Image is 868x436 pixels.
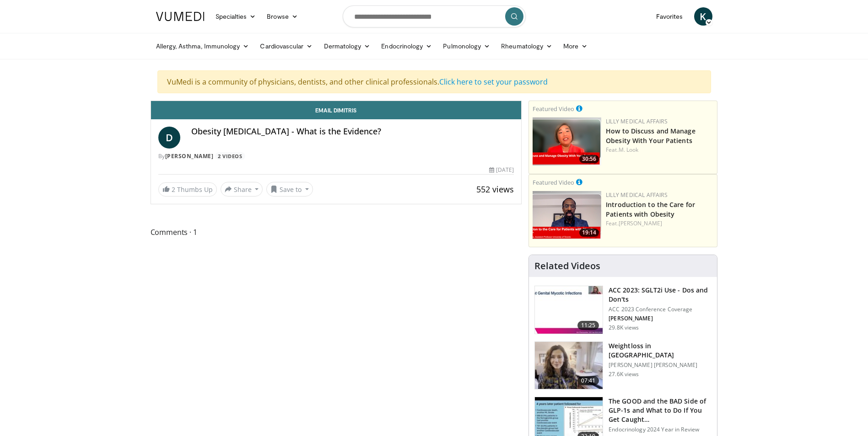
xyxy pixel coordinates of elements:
[619,146,639,154] a: M. Look
[318,37,376,55] a: Dermatology
[151,226,522,238] span: Comments 1
[609,306,712,313] p: ACC 2023 Conference Coverage
[535,342,603,389] img: 9983fed1-7565-45be-8934-aef1103ce6e2.150x105_q85_crop-smart_upscale.jpg
[376,37,437,55] a: Endocrinology
[266,182,313,197] button: Save to
[158,127,180,149] a: D
[609,286,712,304] h3: ACC 2023: SGLT2i Use - Dos and Don'ts
[534,341,712,390] a: 07:41 Weightloss in [GEOGRAPHIC_DATA] [PERSON_NAME] [PERSON_NAME] 27.6K views
[609,426,712,433] p: Endocrinology 2024 Year in Review
[609,362,712,369] p: [PERSON_NAME] [PERSON_NAME]
[579,155,599,163] span: 30:56
[261,7,303,26] a: Browse
[191,127,514,137] h4: Obesity [MEDICAL_DATA] - What is the Evidence?
[606,200,695,218] a: Introduction to the Care for Patients with Obesity
[619,219,662,227] a: [PERSON_NAME]
[609,315,712,322] p: [PERSON_NAME]
[651,7,689,26] a: Favorites
[343,5,526,27] input: Search topics, interventions
[606,117,668,125] a: Lilly Medical Affairs
[165,152,214,160] a: [PERSON_NAME]
[210,7,262,26] a: Specialties
[694,7,712,26] a: K
[609,341,712,360] h3: Weightloss in [GEOGRAPHIC_DATA]
[609,397,712,424] h3: The GOOD and the BAD Side of GLP-1s and What to Do If You Get Caught…
[439,77,548,87] a: Click here to set your password
[221,182,263,197] button: Share
[534,261,600,271] h4: Related Videos
[157,70,711,93] div: VuMedi is a community of physicians, dentists, and other clinical professionals.
[606,191,668,199] a: Lilly Medical Affairs
[156,12,205,21] img: VuMedi Logo
[215,152,245,160] a: 2 Videos
[489,166,514,174] div: [DATE]
[533,191,601,239] a: 19:14
[534,286,712,334] a: 11:25 ACC 2023: SGLT2i Use - Dos and Don'ts ACC 2023 Conference Coverage [PERSON_NAME] 29.8K views
[254,37,318,55] a: Cardiovascular
[533,117,601,165] img: c98a6a29-1ea0-4bd5-8cf5-4d1e188984a7.png.150x105_q85_crop-smart_upscale.png
[606,146,713,154] div: Feat.
[158,182,217,197] a: 2 Thumbs Up
[437,37,496,55] a: Pulmonology
[151,101,522,119] a: Email Dimitris
[496,37,558,55] a: Rheumatology
[533,178,574,186] small: Featured Video
[172,185,175,194] span: 2
[535,286,603,334] img: 9258cdf1-0fbf-450b-845f-99397d12d24a.150x105_q85_crop-smart_upscale.jpg
[533,105,574,113] small: Featured Video
[577,321,599,330] span: 11:25
[609,324,639,331] p: 29.8K views
[606,219,713,228] div: Feat.
[558,37,593,55] a: More
[158,152,514,160] div: By
[579,229,599,237] span: 19:14
[151,37,255,55] a: Allergy, Asthma, Immunology
[606,127,695,145] a: How to Discuss and Manage Obesity With Your Patients
[533,191,601,239] img: acc2e291-ced4-4dd5-b17b-d06994da28f3.png.150x105_q85_crop-smart_upscale.png
[533,117,601,165] a: 30:56
[609,371,639,378] p: 27.6K views
[476,184,514,195] span: 552 views
[577,376,599,385] span: 07:41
